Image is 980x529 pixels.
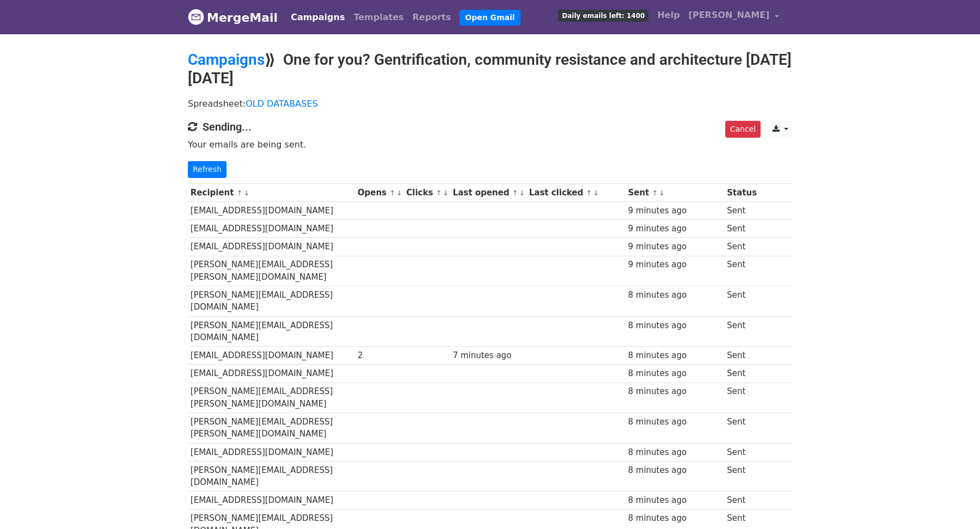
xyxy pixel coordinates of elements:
a: Templates [349,7,408,28]
td: Sent [724,220,759,238]
td: Sent [724,461,759,491]
td: [PERSON_NAME][EMAIL_ADDRESS][PERSON_NAME][DOMAIN_NAME] [188,256,355,286]
a: Daily emails left: 1400 [554,4,653,26]
a: ↓ [443,189,449,197]
div: 8 minutes ago [628,367,721,380]
td: [EMAIL_ADDRESS][DOMAIN_NAME] [188,202,355,220]
td: [EMAIL_ADDRESS][DOMAIN_NAME] [188,347,355,365]
a: [PERSON_NAME] [684,4,783,30]
a: ↑ [389,189,395,197]
div: 2 [358,349,401,362]
a: ↑ [237,189,243,197]
h2: ⟫ One for you? Gentrification, community resistance and architecture [DATE][DATE] [188,51,792,87]
td: Sent [724,202,759,220]
a: ↓ [396,189,402,197]
a: Reports [408,7,456,28]
th: Status [724,184,759,202]
a: ↑ [652,189,658,197]
th: Recipient [188,184,355,202]
div: 9 minutes ago [628,223,721,235]
a: Campaigns [188,51,265,69]
a: ↑ [586,189,592,197]
a: OLD DATABASES [246,99,317,109]
td: [EMAIL_ADDRESS][DOMAIN_NAME] [188,238,355,256]
a: Refresh [188,161,226,178]
a: Cancel [725,121,761,138]
td: [EMAIL_ADDRESS][DOMAIN_NAME] [188,365,355,383]
a: ↓ [659,189,665,197]
td: Sent [724,383,759,413]
a: ↓ [593,189,599,197]
a: ↑ [512,189,518,197]
div: 8 minutes ago [628,494,721,507]
img: MergeMail logo [188,9,204,25]
td: Sent [724,347,759,365]
a: Campaigns [286,7,349,28]
a: MergeMail [188,6,278,29]
div: 7 minutes ago [453,349,524,362]
td: Sent [724,491,759,509]
th: Clicks [403,184,450,202]
td: [PERSON_NAME][EMAIL_ADDRESS][DOMAIN_NAME] [188,461,355,491]
p: Your emails are being sent. [188,139,792,150]
td: [PERSON_NAME][EMAIL_ADDRESS][PERSON_NAME][DOMAIN_NAME] [188,413,355,444]
td: Sent [724,365,759,383]
span: [PERSON_NAME] [689,9,770,22]
a: Help [653,4,684,26]
div: 8 minutes ago [628,512,721,525]
p: Spreadsheet: [188,98,792,109]
div: 8 minutes ago [628,385,721,398]
th: Sent [626,184,725,202]
td: [PERSON_NAME][EMAIL_ADDRESS][DOMAIN_NAME] [188,286,355,317]
th: Opens [355,184,404,202]
td: Sent [724,316,759,347]
div: 9 minutes ago [628,205,721,217]
h4: Sending... [188,120,792,133]
div: 8 minutes ago [628,416,721,428]
a: ↓ [243,189,249,197]
a: ↓ [519,189,525,197]
div: 9 minutes ago [628,259,721,271]
td: [PERSON_NAME][EMAIL_ADDRESS][PERSON_NAME][DOMAIN_NAME] [188,383,355,413]
div: 8 minutes ago [628,319,721,332]
td: [EMAIL_ADDRESS][DOMAIN_NAME] [188,220,355,238]
td: Sent [724,286,759,317]
div: 8 minutes ago [628,446,721,459]
div: 8 minutes ago [628,289,721,302]
td: Sent [724,238,759,256]
td: Sent [724,413,759,444]
td: Sent [724,256,759,286]
th: Last clicked [526,184,626,202]
td: Sent [724,443,759,461]
div: 8 minutes ago [628,349,721,362]
span: Daily emails left: 1400 [558,10,648,22]
td: [EMAIL_ADDRESS][DOMAIN_NAME] [188,443,355,461]
a: ↑ [436,189,442,197]
td: [EMAIL_ADDRESS][DOMAIN_NAME] [188,491,355,509]
th: Last opened [450,184,526,202]
td: [PERSON_NAME][EMAIL_ADDRESS][DOMAIN_NAME] [188,316,355,347]
div: 9 minutes ago [628,241,721,253]
a: Open Gmail [460,10,520,26]
div: 8 minutes ago [628,464,721,477]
